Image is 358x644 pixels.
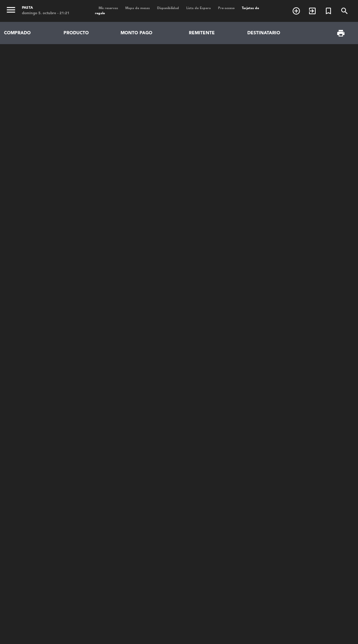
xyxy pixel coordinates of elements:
span: Disponibilidad [153,7,183,10]
span: Mis reservas [95,7,122,10]
i: menu [5,4,16,15]
span: Mapa de mesas [122,7,153,10]
span: Pre-acceso [214,7,238,10]
i: exit_to_app [308,7,317,15]
i: search [340,7,349,15]
div: Pasta [22,5,69,11]
th: MONTO PAGO [117,22,185,44]
span: Lista de Espera [183,7,214,10]
i: turned_in_not [324,7,333,15]
th: DESTINATARIO [243,22,314,44]
th: PRODUCTO [60,22,117,44]
i: add_circle_outline [292,7,301,15]
button: menu [5,4,16,17]
th: REMITENTE [185,22,243,44]
div: domingo 5. octubre - 21:21 [22,11,69,16]
span: print [336,29,345,38]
